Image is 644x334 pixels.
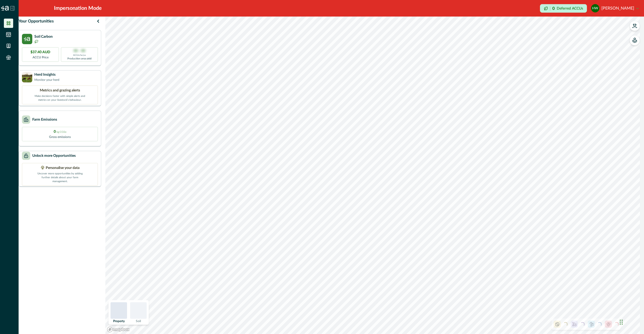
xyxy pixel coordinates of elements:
p: ACCU Price [33,55,49,60]
p: Deferred ACCUs [557,6,583,10]
p: Metrics and grazing alerts [40,88,80,93]
p: Farm Emissions [32,117,57,122]
div: Impersonation Mode [54,4,102,12]
p: 0 [54,129,66,135]
p: Personalise your data [46,165,80,171]
p: Unlock more Opportunities [32,153,76,159]
p: 0 [552,6,555,11]
p: $37.40 AUD [30,50,50,55]
iframe: Chat Widget [618,309,644,334]
p: Property [113,320,125,323]
canvas: Map [105,17,640,334]
p: Soil Carbon [34,34,53,40]
p: Uncover more opportunities by adding further details about your farm management. [34,171,86,183]
p: ACCUs/ha/pa [73,54,86,57]
span: kg CO2e [57,131,66,133]
p: Monitor your herd [34,77,59,82]
div: Drag [620,314,623,330]
a: Mapbox logo [107,327,130,332]
p: Make decisions faster with simple alerts and metrics on your livestock’s behaviour. [34,93,86,102]
p: Soil [136,320,141,323]
p: Production area yield [67,57,92,61]
p: 00 - 00 [74,48,85,54]
p: Gross emissions [49,135,71,139]
img: Logo [1,6,9,11]
p: Herd Insights [34,72,59,77]
p: Your Opportunities [19,18,54,24]
button: Helen Wyatt[PERSON_NAME] [591,2,639,14]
